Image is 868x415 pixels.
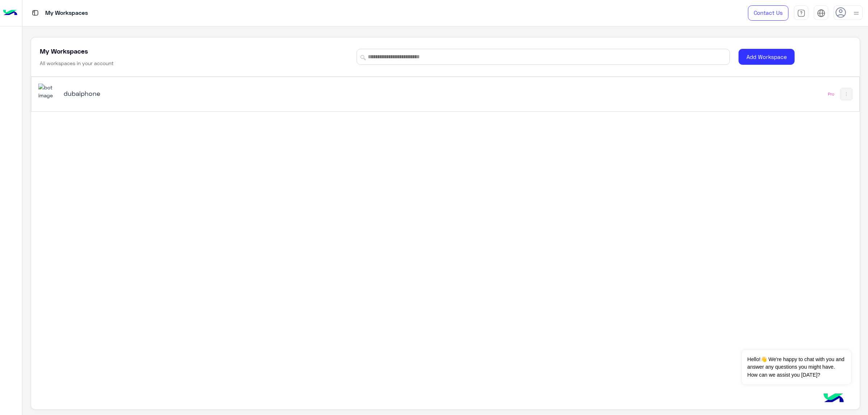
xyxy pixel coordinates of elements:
img: tab [31,8,40,17]
h5: My Workspaces [40,47,88,55]
span: Hello!👋 We're happy to chat with you and answer any questions you might have. How can we assist y... [742,350,851,384]
img: tab [817,9,825,17]
img: 1403182699927242 [38,84,58,99]
a: tab [794,5,808,21]
img: Logo [3,5,17,21]
p: My Workspaces [45,8,88,18]
img: hulul-logo.png [821,386,846,411]
a: Contact Us [748,5,788,21]
h5: dubaiphone [64,89,357,98]
img: tab [797,9,805,17]
div: Pro [828,91,834,97]
button: Add Workspace [739,49,795,65]
h6: All workspaces in your account [40,60,114,67]
img: profile [852,9,861,18]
